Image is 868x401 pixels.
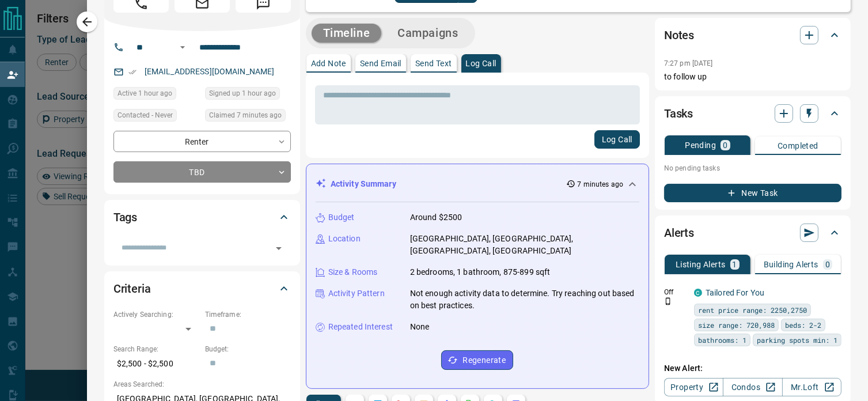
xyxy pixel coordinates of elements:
[328,233,361,245] p: Location
[117,109,173,121] span: Contacted - Never
[113,379,291,389] p: Areas Searched:
[664,100,842,127] div: Tasks
[113,344,199,354] p: Search Range:
[757,334,837,346] span: parking spots min: 1
[664,26,694,44] h2: Notes
[733,260,737,268] p: 1
[664,21,842,49] div: Notes
[205,109,291,125] div: Mon Oct 13 2025
[410,287,639,312] p: Not enough activity data to determine. Try reaching out based on best practices.
[205,309,291,320] p: Timeframe:
[128,68,137,76] svg: Email Verified
[723,378,782,396] a: Condos
[328,266,378,278] p: Size & Rooms
[113,208,137,226] h2: Tags
[145,67,275,76] a: [EMAIL_ADDRESS][DOMAIN_NAME]
[328,321,393,333] p: Repeated Interest
[664,378,723,396] a: Property
[664,219,842,247] div: Alerts
[113,131,291,152] div: Renter
[205,87,291,103] div: Mon Oct 13 2025
[441,350,513,370] button: Regenerate
[664,287,687,297] p: Off
[778,142,818,150] p: Completed
[664,362,842,374] p: New Alert:
[782,378,842,396] a: Mr.Loft
[785,319,821,331] span: beds: 2-2
[328,211,355,224] p: Budget
[360,59,401,67] p: Send Email
[316,173,639,195] div: Activity Summary7 minutes ago
[415,59,452,67] p: Send Text
[723,141,727,149] p: 0
[312,24,382,43] button: Timeline
[664,184,842,202] button: New Task
[176,40,189,54] button: Open
[113,309,199,320] p: Actively Searching:
[205,344,291,354] p: Budget:
[410,211,463,224] p: Around $2500
[113,87,199,103] div: Mon Oct 13 2025
[113,354,199,373] p: $2,500 - $2,500
[113,275,291,302] div: Criteria
[311,59,346,67] p: Add Note
[664,224,694,242] h2: Alerts
[113,279,151,298] h2: Criteria
[664,59,713,67] p: 7:27 pm [DATE]
[331,178,396,190] p: Activity Summary
[698,304,807,316] span: rent price range: 2250,2750
[209,88,276,99] span: Signed up 1 hour ago
[209,109,282,121] span: Claimed 7 minutes ago
[685,141,716,149] p: Pending
[328,287,385,300] p: Activity Pattern
[271,240,287,256] button: Open
[410,321,430,333] p: None
[698,334,746,346] span: bathrooms: 1
[594,130,640,149] button: Log Call
[386,24,469,43] button: Campaigns
[676,260,726,268] p: Listing Alerts
[664,297,672,305] svg: Push Notification Only
[825,260,830,268] p: 0
[764,260,818,268] p: Building Alerts
[410,233,639,257] p: [GEOGRAPHIC_DATA], [GEOGRAPHIC_DATA], [GEOGRAPHIC_DATA], [GEOGRAPHIC_DATA]
[664,160,842,177] p: No pending tasks
[113,161,291,183] div: TBD
[698,319,775,331] span: size range: 720,988
[578,179,623,190] p: 7 minutes ago
[664,104,693,123] h2: Tasks
[664,71,842,83] p: to follow up
[694,289,702,297] div: condos.ca
[706,288,764,297] a: Tailored For You
[410,266,551,278] p: 2 bedrooms, 1 bathroom, 875-899 sqft
[117,88,172,99] span: Active 1 hour ago
[466,59,496,67] p: Log Call
[113,203,291,231] div: Tags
